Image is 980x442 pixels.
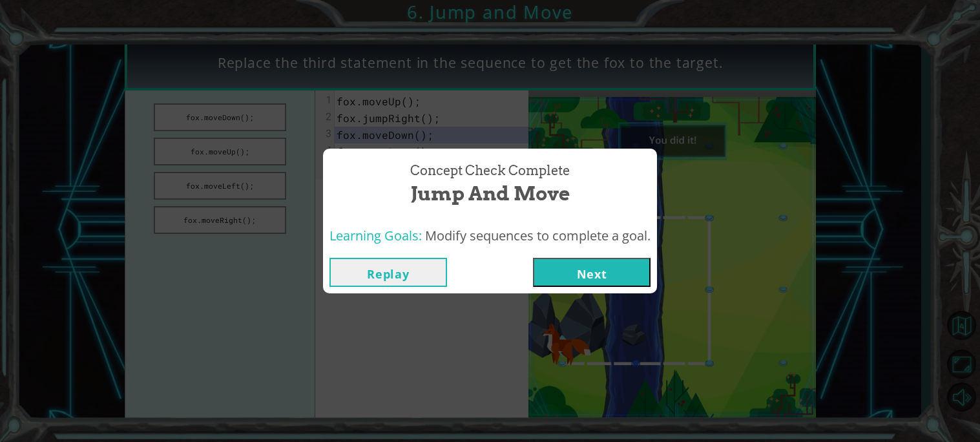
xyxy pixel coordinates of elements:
span: Concept Check Complete [410,162,570,180]
span: Jump and Move [411,180,570,207]
button: Next [533,258,651,287]
span: Modify sequences to complete a goal. [425,227,651,244]
span: Learning Goals: [329,227,422,244]
button: Replay [329,258,447,287]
